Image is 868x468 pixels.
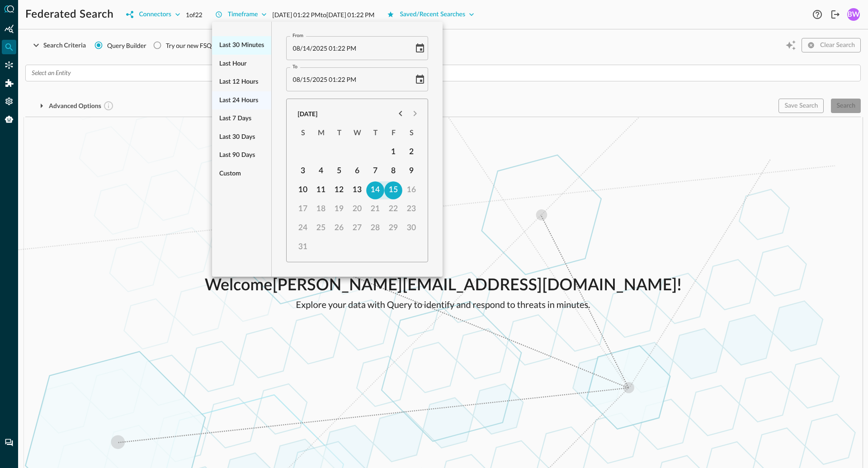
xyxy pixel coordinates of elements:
[312,44,327,52] span: Year
[329,76,336,83] span: Hours
[292,63,297,71] label: To
[367,124,383,142] span: Thursday
[212,55,271,73] div: Last hour
[413,72,427,87] button: Choose date, selected date is Aug 15, 2025
[310,44,312,52] span: /
[300,76,302,83] span: /
[219,132,255,143] span: Last 30 days
[212,165,271,183] div: Custom
[302,76,310,83] span: Day
[219,113,251,124] span: Last 7 days
[219,76,258,88] span: Last 12 hours
[212,73,271,91] div: Last 12 hours
[329,44,336,52] span: Hours
[385,124,401,142] span: Friday
[312,76,327,83] span: Year
[292,44,300,52] span: Month
[212,36,271,55] div: Last 30 minutes
[330,162,349,180] button: 5
[349,162,367,180] button: 6
[313,124,329,142] span: Monday
[413,41,427,56] button: Choose date, selected date is Aug 14, 2025
[336,76,338,83] span: :
[294,181,312,199] button: 10
[338,44,345,52] span: Minutes
[310,76,312,83] span: /
[385,181,403,199] button: 15
[294,162,312,180] button: 3
[385,162,403,180] button: 8
[212,146,271,165] div: Last 90 days
[212,109,271,128] div: Last 7 days
[219,40,264,51] span: Last 30 minutes
[292,32,303,39] label: From
[336,44,338,52] span: :
[367,162,385,180] button: 7
[393,106,408,121] button: Previous month
[212,128,271,147] div: Last 30 days
[330,181,349,199] button: 12
[338,76,345,83] span: Minutes
[302,44,310,52] span: Day
[347,76,357,83] span: Meridiem
[297,109,317,118] div: [DATE]
[300,44,302,52] span: /
[331,124,347,142] span: Tuesday
[385,143,403,161] button: 1
[219,58,246,70] span: Last hour
[403,162,421,180] button: 9
[219,168,241,180] span: Custom
[292,76,300,83] span: Month
[349,124,365,142] span: Wednesday
[219,150,255,161] span: Last 90 days
[312,162,330,180] button: 4
[403,124,420,142] span: Saturday
[312,181,330,199] button: 11
[347,44,357,52] span: Meridiem
[349,181,367,199] button: 13
[295,124,311,142] span: Sunday
[367,181,385,199] button: 14
[403,143,421,161] button: 2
